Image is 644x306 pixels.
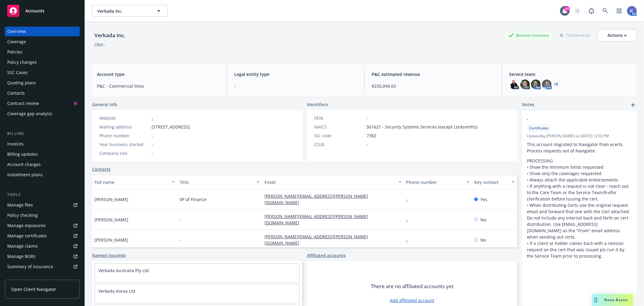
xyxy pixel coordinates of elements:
span: There are no affiliated accounts yet [371,283,453,290]
div: Overview [7,27,26,36]
span: Notes [522,101,534,109]
div: Installment plans [7,170,43,180]
div: Verkada Inc. [92,31,128,39]
a: Policy checking [5,210,80,220]
span: Certificates [529,125,549,131]
div: FEIN [314,115,364,121]
a: Policies [5,47,80,57]
a: Verkada Australia Pty Ltd [98,268,149,273]
span: P&C estimated revenue [372,71,495,77]
span: - [367,141,368,148]
div: NAICS [314,124,364,130]
a: Overview [5,27,80,36]
p: PROCESSING • Show the minimum limits requested • Show only the coverages requested • Always attac... [527,158,632,259]
button: Title [177,175,262,189]
div: Billing updates [7,149,38,159]
img: photo [627,6,637,16]
span: Yes [480,196,487,203]
div: Total Rewards [557,31,593,39]
a: SSC Cases [5,68,80,77]
a: Manage exposures [5,221,80,230]
div: Email [264,179,395,185]
span: Verkada Inc. [97,8,149,14]
a: Policy changes [5,57,80,67]
button: Key contact [472,175,517,189]
span: - [527,116,616,122]
div: Contract review [7,99,39,108]
a: Contacts [5,88,80,98]
a: Contacts [92,166,111,172]
a: Verkada Korea Ltd [98,288,135,294]
div: Mailing address [99,124,149,130]
span: Nova Assist [604,297,628,302]
span: Legal entity type [234,71,357,77]
em: first [603,190,611,195]
div: Manage claims [7,241,38,251]
span: - [180,237,181,243]
a: Billing updates [5,149,80,159]
span: Accounts [25,8,44,13]
a: Report a Bug [585,5,598,17]
a: Coverage [5,37,80,47]
div: -CertificatesUpdatedby [PERSON_NAME] on [DATE] 12:33 PMThis account migrated to Navigator from ec... [522,111,637,264]
span: - [152,132,153,139]
div: Billing [5,131,80,137]
span: VP of Finance [180,196,207,203]
a: - [152,115,153,121]
a: Accounts [5,2,80,19]
div: Full name [95,179,168,185]
div: Phone number [99,132,149,139]
div: Policy changes [7,57,37,67]
span: - [180,216,181,223]
button: Phone number [404,175,472,189]
a: Installment plans [5,170,80,180]
a: [PERSON_NAME][EMAIL_ADDRESS][PERSON_NAME][DOMAIN_NAME] [264,193,368,205]
a: Manage certificates [5,231,80,241]
div: SSC Cases [7,68,28,77]
div: Year business started [99,141,149,148]
a: Affiliated accounts [307,252,346,259]
span: - [152,150,153,156]
div: CSLB [314,141,364,148]
a: Invoices [5,139,80,149]
div: Title [180,179,253,185]
div: Company size [99,150,149,156]
span: Account type [97,71,219,77]
a: Add affiliated account [390,297,434,304]
div: Business Insurance [505,31,552,39]
a: Switch app [613,5,625,17]
div: Coverage gap analysis [7,109,52,119]
a: Manage BORs [5,252,80,261]
span: No [480,237,486,243]
img: photo [531,80,541,89]
a: Quoting plans [5,78,80,88]
div: Manage exposures [7,221,46,230]
button: Actions [598,29,637,41]
a: [PERSON_NAME][EMAIL_ADDRESS][PERSON_NAME][DOMAIN_NAME] [264,213,368,226]
span: $235,094.03 [372,83,495,89]
div: Policies [7,47,22,57]
span: [PERSON_NAME] [95,237,128,243]
a: +5 [554,83,558,86]
div: Invoices [7,139,24,149]
div: Key contact [474,179,508,185]
span: - [367,115,368,121]
div: 44 [564,6,570,11]
div: Website [99,115,149,121]
a: add [630,101,637,109]
button: Full name [92,175,177,189]
a: Manage claims [5,241,80,251]
div: Policy checking [7,210,38,220]
a: - [406,237,413,243]
div: Manage files [7,200,33,210]
a: Coverage gap analysis [5,109,80,119]
a: Search [599,5,611,17]
button: Nova Assist [592,294,633,306]
span: P&C - Commercial lines [97,83,219,89]
a: Manage files [5,200,80,210]
a: Named insureds [92,252,126,259]
span: 7382 [367,132,376,139]
div: Account charges [7,160,41,169]
span: Updated by [PERSON_NAME] on [DATE] 12:33 PM [527,133,632,139]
